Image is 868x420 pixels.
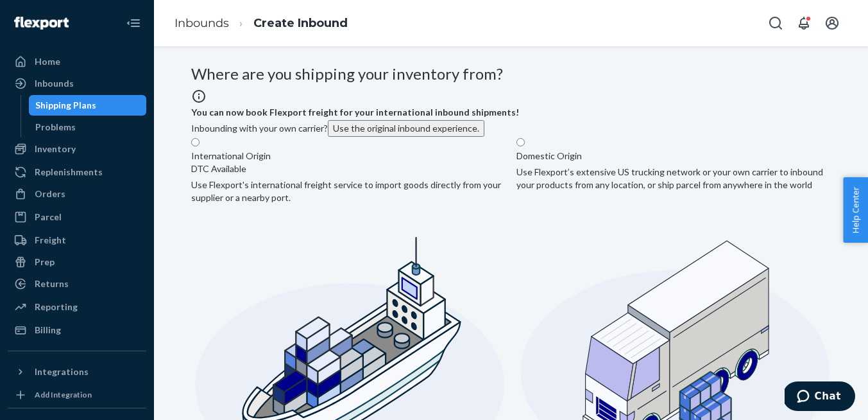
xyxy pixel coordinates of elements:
[191,105,831,120] span: You can now book Flexport freight for your international inbound shipments!
[191,123,484,134] span: Inbounding with your own carrier?
[174,16,229,30] a: Inbounds
[191,162,271,175] div: DTC Available
[8,162,146,182] a: Replenishments
[35,324,61,337] div: Billing
[164,4,358,42] ol: breadcrumbs
[8,73,146,94] a: Inbounds
[35,211,62,223] div: Parcel
[35,256,55,268] div: Prep
[791,10,817,36] button: Open notifications
[8,207,146,227] a: Parcel
[8,362,146,382] button: Integrations
[35,365,89,378] div: Integrations
[253,16,348,30] a: Create Inbound
[35,188,65,200] div: Orders
[35,143,76,155] div: Inventory
[35,77,74,90] div: Inbounds
[35,234,66,247] div: Freight
[8,252,146,272] a: Prep
[121,10,146,36] button: Close Navigation
[35,301,78,313] div: Reporting
[516,138,525,146] input: Domestic OriginUse Flexport’s extensive US trucking network or your own carrier to inbound your p...
[14,17,69,30] img: Flexport logo
[29,95,147,116] a: Shipping Plans
[8,297,146,317] a: Reporting
[35,389,92,400] div: Add Integration
[35,277,69,290] div: Returns
[516,150,582,162] div: Domestic Origin
[35,99,96,112] div: Shipping Plans
[191,66,831,82] h3: Where are you shipping your inventory from?
[29,117,147,137] a: Problems
[191,150,271,175] div: International Origin
[8,387,146,403] a: Add Integration
[8,139,146,159] a: Inventory
[191,179,506,204] div: Use Flexport's international freight service to import goods directly from your supplier or a nea...
[191,138,200,146] input: International OriginDTC AvailableUse Flexport's international freight service to import goods dir...
[8,274,146,294] a: Returns
[35,55,60,68] div: Home
[516,166,831,191] div: Use Flexport’s extensive US trucking network or your own carrier to inbound your products from an...
[328,120,484,137] button: Use the original inbound experience.
[8,320,146,340] a: Billing
[843,177,868,243] button: Help Center
[8,230,146,250] a: Freight
[785,381,855,414] iframe: Opens a widget where you can chat to one of our agents
[763,10,788,36] button: Open Search Box
[35,121,76,134] div: Problems
[819,10,845,36] button: Open account menu
[8,51,146,72] a: Home
[35,166,103,179] div: Replenishments
[8,184,146,204] a: Orders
